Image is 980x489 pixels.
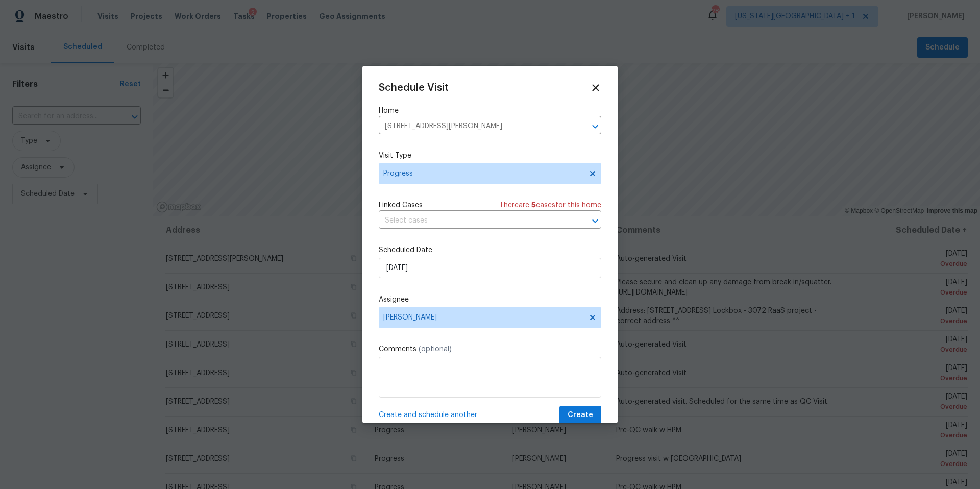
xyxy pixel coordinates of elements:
[379,83,449,93] span: Schedule Visit
[379,295,601,305] label: Assignee
[588,119,602,134] button: Open
[383,313,583,322] span: [PERSON_NAME]
[379,118,573,134] input: Enter in an address
[379,200,423,210] span: Linked Cases
[590,82,601,93] span: Close
[379,213,573,229] input: Select cases
[379,151,601,161] label: Visit Type
[383,168,582,179] span: Progress
[531,202,536,209] span: 5
[499,200,601,210] span: There are case s for this home
[588,214,602,228] button: Open
[419,346,452,353] span: (optional)
[379,410,477,420] span: Create and schedule another
[568,409,593,422] span: Create
[379,258,601,278] input: M/D/YYYY
[379,106,601,116] label: Home
[379,245,601,255] label: Scheduled Date
[379,344,601,354] label: Comments
[559,406,601,425] button: Create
